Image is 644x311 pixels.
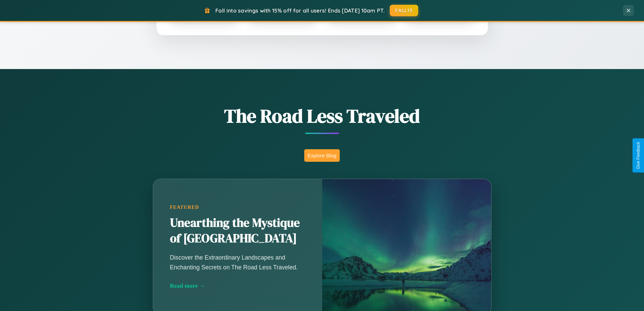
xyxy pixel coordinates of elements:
div: Read more → [170,282,305,289]
h1: The Road Less Traveled [119,103,525,129]
div: Give Feedback [636,142,641,169]
div: Featured [170,204,305,210]
button: FALL15 [390,5,418,16]
p: Discover the Extraordinary Landscapes and Enchanting Secrets on The Road Less Traveled. [170,253,305,272]
button: Explore Blog [304,149,340,162]
h2: Unearthing the Mystique of [GEOGRAPHIC_DATA] [170,215,305,246]
span: Fall into savings with 15% off for all users! Ends [DATE] 10am PT. [215,7,385,14]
